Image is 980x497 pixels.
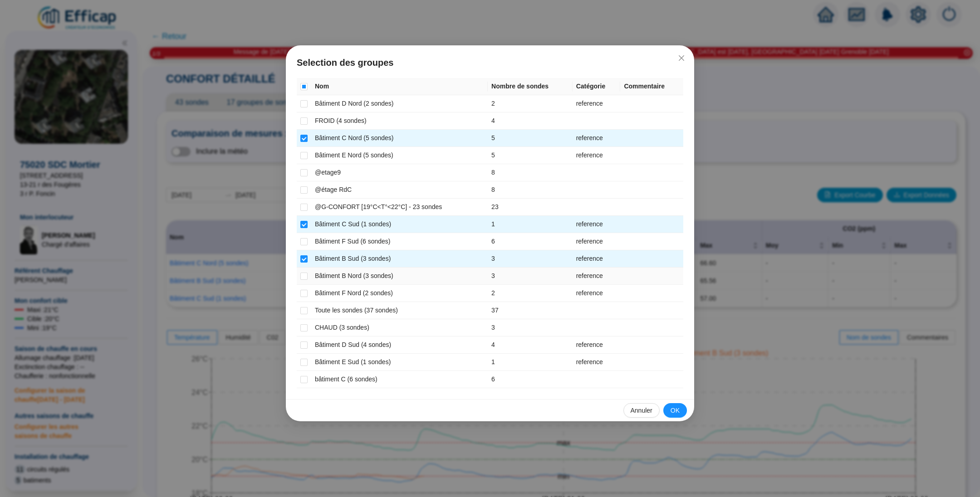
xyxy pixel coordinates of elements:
[311,371,488,388] td: bâtiment C (6 sondes)
[671,406,680,415] span: OK
[573,216,621,233] td: reference
[488,95,573,112] td: 2
[311,285,488,302] td: Bâtiment F Nord (2 sondes)
[311,199,488,216] td: @G-CONFORT [19°C<T°<22°C] - 23 sondes
[311,233,488,250] td: Bâtiment F Sud (6 sondes)
[488,319,573,336] td: 3
[297,56,683,69] span: Selection des groupes
[631,406,652,415] span: Annuler
[488,233,573,250] td: 6
[674,54,689,62] span: Fermer
[573,354,621,371] td: reference
[311,147,488,164] td: Bâtiment E Nord (5 sondes)
[488,164,573,181] td: 8
[573,250,621,268] td: reference
[311,164,488,181] td: @etage9
[311,78,488,95] th: Nom
[573,268,621,285] td: reference
[488,268,573,285] td: 3
[311,302,488,319] td: Toute les sondes (37 sondes)
[488,216,573,233] td: 1
[311,130,488,147] td: Bâtiment C Nord (5 sondes)
[488,130,573,147] td: 5
[488,78,573,95] th: Nombre de sondes
[311,181,488,199] td: @étage RdC
[573,285,621,302] td: reference
[573,95,621,112] td: reference
[573,336,621,354] td: reference
[488,250,573,268] td: 3
[678,54,685,62] span: close
[311,250,488,268] td: Bâtiment B Sud (3 sondes)
[488,199,573,216] td: 23
[488,285,573,302] td: 2
[573,147,621,164] td: reference
[488,112,573,130] td: 4
[488,336,573,354] td: 4
[488,302,573,319] td: 37
[311,95,488,112] td: Bâtiment D Nord (2 sondes)
[311,216,488,233] td: Bâtiment C Sud (1 sondes)
[311,268,488,285] td: Bâtiment B Nord (3 sondes)
[573,130,621,147] td: reference
[573,78,621,95] th: Catégorie
[488,181,573,199] td: 8
[311,319,488,336] td: CHAUD (3 sondes)
[311,112,488,130] td: FROID (4 sondes)
[488,371,573,388] td: 6
[488,147,573,164] td: 5
[488,354,573,371] td: 1
[623,403,660,418] button: Annuler
[620,78,683,95] th: Commentaire
[674,51,689,65] button: Close
[573,233,621,250] td: reference
[311,354,488,371] td: Bâtiment E Sud (1 sondes)
[311,336,488,354] td: Bâtiment D Sud (4 sondes)
[663,403,687,418] button: OK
